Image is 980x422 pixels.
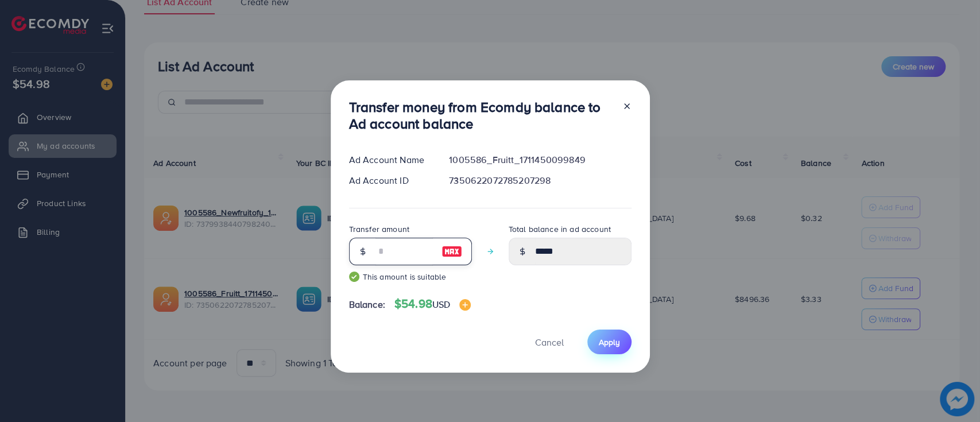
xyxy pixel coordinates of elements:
[349,99,613,132] h3: Transfer money from Ecomdy balance to Ad account balance
[340,174,440,187] div: Ad Account ID
[440,153,640,167] div: 1005586_Fruitt_1711450099849
[587,330,632,354] button: Apply
[349,272,359,282] img: guide
[349,298,385,311] span: Balance:
[432,298,450,311] span: USD
[349,271,472,282] small: This amount is suitable
[441,245,462,258] img: image
[349,223,409,235] label: Transfer amount
[394,297,471,311] h4: $54.98
[459,299,471,311] img: image
[440,174,640,187] div: 7350622072785207298
[599,336,620,348] span: Apply
[509,223,611,235] label: Total balance in ad account
[340,153,440,167] div: Ad Account Name
[521,330,578,354] button: Cancel
[535,336,564,349] span: Cancel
